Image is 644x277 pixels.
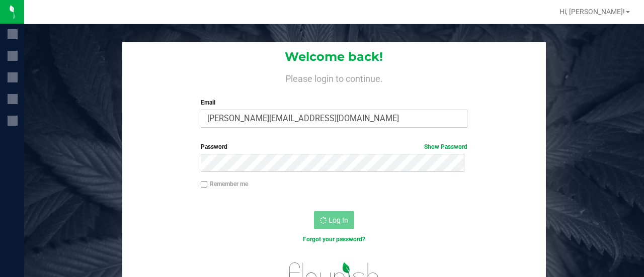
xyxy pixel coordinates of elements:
[122,72,545,84] h4: Please login to continue.
[201,179,248,189] label: Remember me
[201,98,468,107] label: Email
[559,8,625,16] span: Hi, [PERSON_NAME]!
[424,143,467,150] a: Show Password
[201,181,208,188] input: Remember me
[122,50,545,63] h1: Welcome back!
[314,211,354,229] button: Log In
[303,236,365,243] a: Forgot your password?
[201,143,227,150] span: Password
[329,216,348,224] span: Log In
